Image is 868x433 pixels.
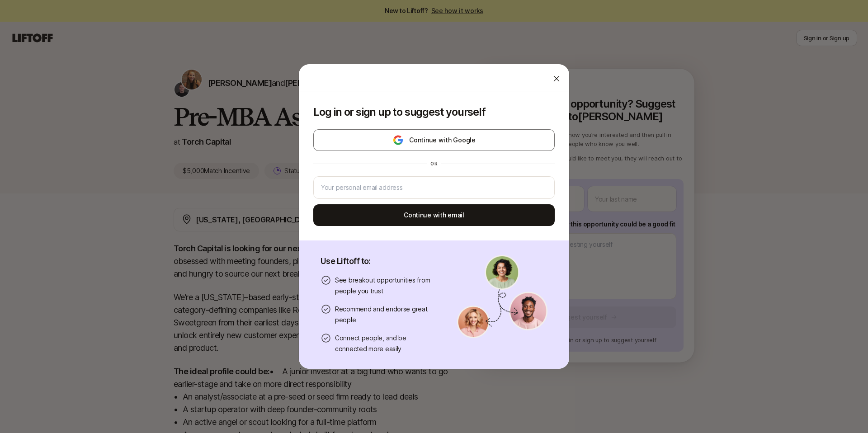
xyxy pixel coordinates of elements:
[313,204,555,226] button: Continue with email
[335,333,435,354] p: Connect people, and be connected more easily
[457,255,547,338] img: signup-banner
[392,135,404,146] img: google-logo
[335,304,435,325] p: Recommend and endorse great people
[321,255,435,268] p: Use Liftoff to:
[313,106,555,118] p: Log in or sign up to suggest yourself
[313,129,555,151] button: Continue with Google
[427,160,441,167] div: or
[321,182,547,193] input: Your personal email address
[335,275,435,297] p: See breakout opportunities from people you trust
